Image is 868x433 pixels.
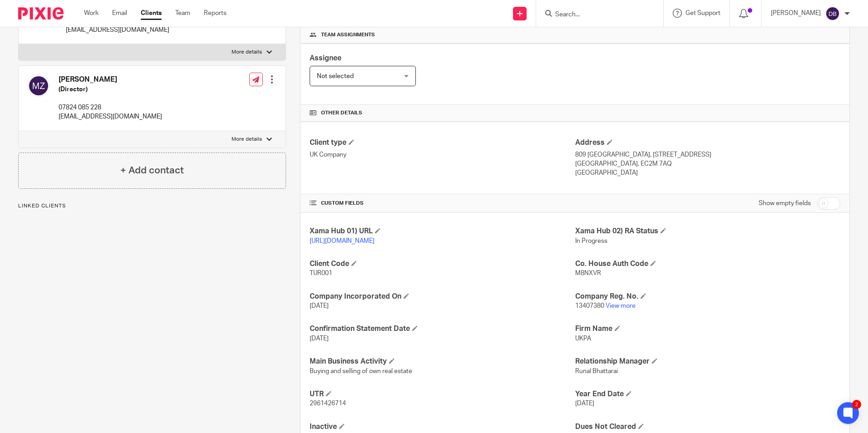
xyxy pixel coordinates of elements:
p: 809 [GEOGRAPHIC_DATA], [STREET_ADDRESS] [575,150,840,159]
span: Not selected [317,73,354,79]
span: 13407380 [575,303,604,309]
img: svg%3E [28,75,49,97]
p: More details [232,49,262,56]
a: Clients [141,9,162,18]
p: UK Company [310,150,575,159]
span: Buying and selling of own real estate [310,368,412,374]
span: TUR001 [310,270,332,276]
h5: (Director) [59,85,162,94]
h4: Company Reg. No. [575,292,840,301]
a: [URL][DOMAIN_NAME] [310,238,375,244]
h4: Company Incorporated On [310,292,575,301]
img: Pixie [18,7,64,20]
label: Show empty fields [759,199,811,208]
span: [DATE] [310,303,329,309]
p: [GEOGRAPHIC_DATA] [575,168,840,177]
input: Search [554,11,636,19]
p: [GEOGRAPHIC_DATA], EC2M 7AQ [575,159,840,168]
h4: CUSTOM FIELDS [310,200,575,207]
p: [PERSON_NAME] [771,9,821,18]
span: Team assignments [321,31,375,39]
span: M8NXVR [575,270,601,276]
h4: Xama Hub 01) URL [310,226,575,236]
h4: Relationship Manager [575,357,840,366]
h4: Dues Not Cleared [575,422,840,432]
img: svg%3E [825,6,840,21]
p: [EMAIL_ADDRESS][DOMAIN_NAME] [66,25,169,34]
p: 07824 085 228 [59,103,162,112]
span: Other details [321,109,362,117]
h4: Client Code [310,259,575,269]
a: View more [606,303,636,309]
h4: Firm Name [575,324,840,334]
a: Reports [204,9,227,18]
span: 2961426714 [310,400,346,407]
h4: Client type [310,138,575,148]
h4: + Add contact [120,163,184,177]
h4: Xama Hub 02) RA Status [575,226,840,236]
a: Team [175,9,190,18]
h4: Confirmation Statement Date [310,324,575,334]
h4: [PERSON_NAME] [59,75,162,84]
p: Linked clients [18,202,286,210]
span: Get Support [686,10,720,16]
h4: Inactive [310,422,575,432]
h4: Year End Date [575,389,840,399]
span: Assignee [310,54,341,62]
p: More details [232,136,262,143]
h4: Co. House Auth Code [575,259,840,269]
span: Runal Bhattarai [575,368,618,374]
span: [DATE] [575,400,594,407]
h4: UTR [310,389,575,399]
span: In Progress [575,238,607,244]
p: [EMAIL_ADDRESS][DOMAIN_NAME] [59,112,162,121]
a: Work [84,9,99,18]
div: 2 [852,400,861,409]
h4: Main Business Activity [310,357,575,366]
a: Email [112,9,127,18]
span: [DATE] [310,335,329,342]
h4: Address [575,138,840,148]
span: UKPA [575,335,591,342]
